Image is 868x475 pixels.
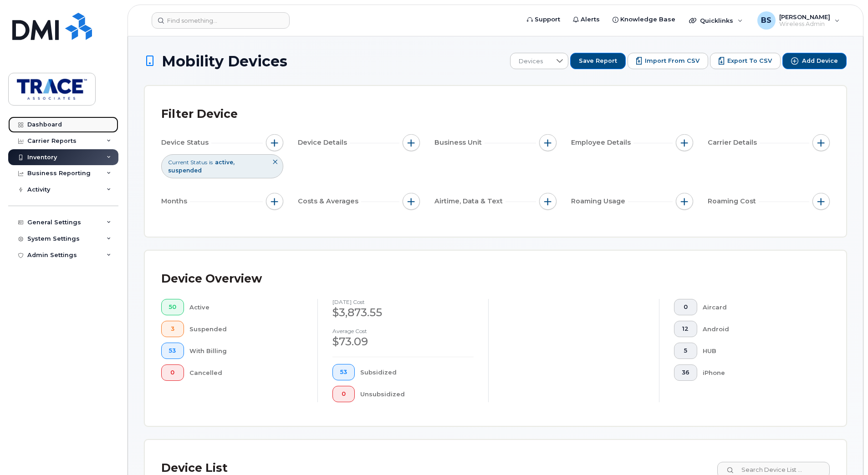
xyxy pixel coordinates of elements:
[161,102,238,126] div: Filter Device
[298,138,350,147] span: Device Details
[570,53,626,69] button: Save Report
[674,343,697,359] button: 5
[511,53,551,70] span: Devices
[360,386,474,402] div: Unsubsidized
[161,267,262,291] div: Device Overview
[434,138,485,147] span: Business Unit
[189,364,303,381] div: Cancelled
[189,321,303,337] div: Suspended
[161,364,184,381] button: 0
[162,53,287,69] span: Mobility Devices
[674,299,697,315] button: 0
[332,334,474,349] div: $73.09
[332,299,474,305] h4: [DATE] cost
[332,364,355,380] button: 53
[169,325,176,333] span: 3
[161,299,184,315] button: 50
[161,321,184,337] button: 3
[710,53,781,69] button: Export to CSV
[168,158,207,166] span: Current Status
[674,321,697,337] button: 12
[189,343,303,359] div: With Billing
[161,138,211,147] span: Device Status
[209,158,213,166] span: is
[703,321,816,337] div: Android
[189,299,303,315] div: Active
[332,328,474,334] h4: Average cost
[168,167,202,174] span: suspended
[571,138,633,147] span: Employee Details
[703,364,816,381] div: iPhone
[332,305,474,320] div: $3,873.55
[645,57,700,65] span: Import from CSV
[682,347,689,354] span: 5
[703,343,816,359] div: HUB
[298,197,361,206] span: Costs & Averages
[434,197,505,206] span: Airtime, Data & Text
[703,299,816,315] div: Aircard
[682,325,689,333] span: 12
[708,197,759,206] span: Roaming Cost
[802,57,838,65] span: Add Device
[628,53,708,69] button: Import from CSV
[571,197,628,206] span: Roaming Usage
[682,369,689,376] span: 36
[161,197,190,206] span: Months
[682,303,689,311] span: 0
[708,138,760,147] span: Carrier Details
[340,369,347,376] span: 53
[360,364,474,380] div: Subsidized
[782,53,847,69] button: Add Device
[169,347,176,354] span: 53
[727,57,772,65] span: Export to CSV
[161,343,184,359] button: 53
[169,369,176,376] span: 0
[332,386,355,402] button: 0
[340,390,347,398] span: 0
[215,159,235,166] span: active
[674,364,697,381] button: 36
[169,303,176,311] span: 50
[579,57,617,65] span: Save Report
